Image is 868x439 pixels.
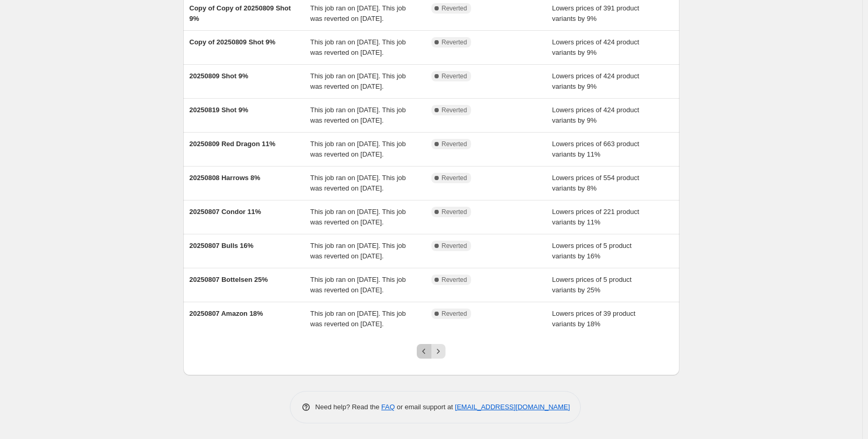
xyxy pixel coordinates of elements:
span: Reverted [442,38,467,46]
span: Lowers prices of 424 product variants by 9% [552,38,639,56]
span: Lowers prices of 424 product variants by 9% [552,106,639,124]
span: This job ran on [DATE]. This job was reverted on [DATE]. [310,106,406,124]
span: This job ran on [DATE]. This job was reverted on [DATE]. [310,140,406,158]
span: This job ran on [DATE]. This job was reverted on [DATE]. [310,310,406,328]
span: Reverted [442,276,467,284]
button: Previous [417,344,431,359]
span: Reverted [442,242,467,250]
span: This job ran on [DATE]. This job was reverted on [DATE]. [310,242,406,260]
span: Reverted [442,72,467,80]
span: 20250808 Harrows 8% [190,174,261,182]
span: 20250807 Amazon 18% [190,310,263,317]
span: Lowers prices of 5 product variants by 25% [552,276,631,294]
a: FAQ [381,403,395,411]
span: This job ran on [DATE]. This job was reverted on [DATE]. [310,72,406,90]
span: Lowers prices of 5 product variants by 16% [552,242,631,260]
span: This job ran on [DATE]. This job was reverted on [DATE]. [310,4,406,22]
span: 20250807 Bulls 16% [190,242,254,250]
nav: Pagination [417,344,445,359]
span: Reverted [442,140,467,148]
span: Lowers prices of 391 product variants by 9% [552,4,639,22]
span: This job ran on [DATE]. This job was reverted on [DATE]. [310,174,406,192]
a: [EMAIL_ADDRESS][DOMAIN_NAME] [455,403,570,411]
span: 20250807 Condor 11% [190,208,261,216]
span: 20250807 Bottelsen 25% [190,276,268,283]
button: Next [431,344,445,359]
span: This job ran on [DATE]. This job was reverted on [DATE]. [310,38,406,56]
span: This job ran on [DATE]. This job was reverted on [DATE]. [310,276,406,294]
span: Reverted [442,174,467,182]
span: Lowers prices of 554 product variants by 8% [552,174,639,192]
span: 20250809 Red Dragon 11% [190,140,276,148]
span: Lowers prices of 424 product variants by 9% [552,72,639,90]
span: Lowers prices of 221 product variants by 11% [552,208,639,226]
span: Reverted [442,310,467,318]
span: or email support at [395,403,455,411]
span: Reverted [442,4,467,13]
span: Reverted [442,208,467,216]
span: Copy of Copy of 20250809 Shot 9% [190,4,291,22]
span: Reverted [442,106,467,114]
span: 20250819 Shot 9% [190,106,249,114]
span: 20250809 Shot 9% [190,72,249,80]
span: Copy of 20250809 Shot 9% [190,38,276,46]
span: Lowers prices of 663 product variants by 11% [552,140,639,158]
span: Lowers prices of 39 product variants by 18% [552,310,636,328]
span: Need help? Read the [315,403,382,411]
span: This job ran on [DATE]. This job was reverted on [DATE]. [310,208,406,226]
